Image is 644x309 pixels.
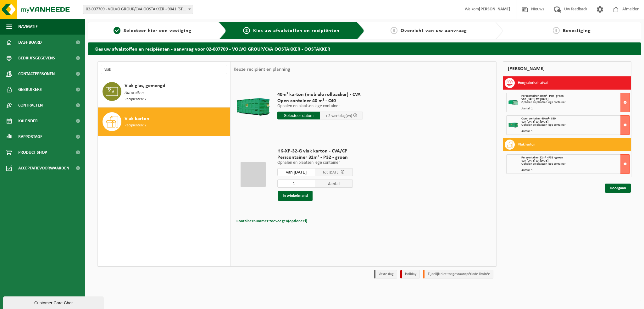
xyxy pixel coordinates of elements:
[521,94,563,98] span: Perscontainer 30 m³ - P30 - groen
[18,129,42,145] span: Rapportage
[18,160,69,176] span: Acceptatievoorwaarden
[125,123,147,129] span: Recipiënten: 2
[400,270,420,279] li: Holiday
[253,28,340,33] span: Kies uw afvalstoffen en recipiënten
[374,270,397,279] li: Vaste dag
[125,82,165,90] span: Vlak glas, gemengd
[391,27,397,34] span: 3
[277,148,353,154] span: HK-XP-32-G vlak karton - CVA/CP
[101,65,227,74] input: Materiaal zoeken
[18,19,38,35] span: Navigatie
[521,156,563,159] span: Perscontainer 32m³ - P32 - groen
[236,217,308,226] button: Containernummer toevoegen(optioneel)
[114,27,120,34] span: 1
[277,161,353,165] p: Ophalen en plaatsen lege container
[277,104,363,108] p: Ophalen en plaatsen lege container
[479,7,510,12] strong: [PERSON_NAME]
[18,145,47,160] span: Product Shop
[521,120,548,124] strong: Van [DATE] tot [DATE]
[18,35,42,50] span: Dashboard
[98,77,230,108] button: Vlak glas, gemengd Autoruiten Recipiënten: 2
[563,28,591,33] span: Bevestiging
[521,163,630,166] div: Ophalen en plaatsen lege container
[125,97,147,102] span: Recipiënten: 2
[91,27,214,35] a: 1Selecteer hier een vestiging
[277,154,353,161] span: Perscontainer 32m³ - P32 - groen
[325,114,352,118] span: + 2 werkdag(en)
[518,140,535,150] h3: Vlak karton
[521,97,548,101] strong: Van [DATE] tot [DATE]
[277,112,320,119] input: Selecteer datum
[125,115,149,123] span: Vlak karton
[18,97,43,113] span: Contracten
[423,270,493,279] li: Tijdelijk niet toegestaan/période limitée
[277,98,363,104] span: Open container 40 m³ - C40
[521,101,630,104] div: Ophalen en plaatsen lege container
[323,170,340,174] span: tot [DATE]
[521,124,630,127] div: Ophalen en plaatsen lege container
[98,108,230,136] button: Vlak karton Recipiënten: 2
[521,159,548,163] strong: Van [DATE] tot [DATE]
[277,91,363,98] span: 40m³ karton (mobiele rollpacker) - CVA
[88,42,641,55] h2: Kies uw afvalstoffen en recipiënten - aanvraag voor 02-007709 - VOLVO GROUP/CVA OOSTAKKER - OOSTA...
[83,5,193,14] span: 02-007709 - VOLVO GROUP/CVA OOSTAKKER - 9041 OOSTAKKER, SMALLEHEERWEG 31
[18,82,42,97] span: Gebruikers
[18,50,55,66] span: Bedrijfsgegevens
[124,28,192,33] span: Selecteer hier een vestiging
[401,28,467,33] span: Overzicht van uw aanvraag
[503,61,632,76] div: [PERSON_NAME]
[277,168,315,176] input: Selecteer datum
[3,295,105,309] iframe: chat widget
[18,113,38,129] span: Kalender
[18,66,55,82] span: Contactpersonen
[521,117,556,120] span: Open container 40 m³ - C40
[230,62,293,77] div: Keuze recipiënt en planning
[518,78,548,88] h3: Hoogcalorisch afval
[521,169,630,172] div: Aantal: 1
[236,219,307,223] span: Containernummer toevoegen(optioneel)
[521,130,630,133] div: Aantal: 1
[315,179,353,188] span: Aantal
[125,90,144,97] span: Autoruiten
[243,27,250,34] span: 2
[278,191,313,201] button: In winkelmand
[83,5,193,14] span: 02-007709 - VOLVO GROUP/CVA OOSTAKKER - 9041 OOSTAKKER, SMALLEHEERWEG 31
[605,184,631,193] a: Doorgaan
[521,107,630,110] div: Aantal: 1
[553,27,560,34] span: 4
